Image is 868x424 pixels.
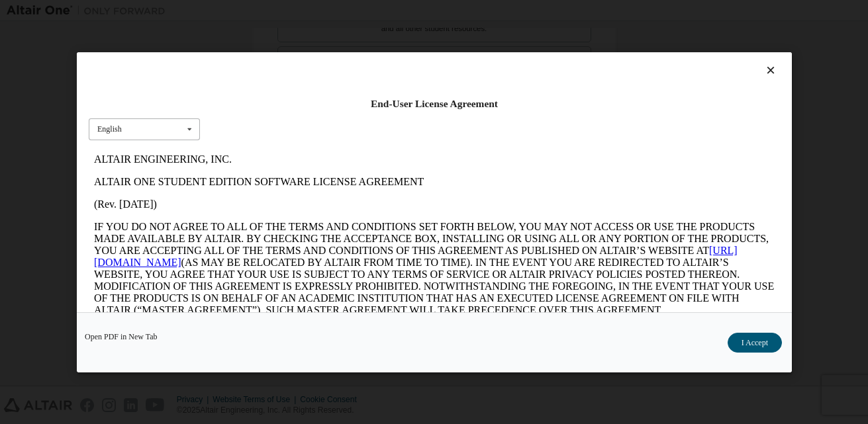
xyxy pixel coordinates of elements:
[5,97,649,120] a: [URL][DOMAIN_NAME]
[85,332,158,340] a: Open PDF in New Tab
[5,73,686,168] p: IF YOU DO NOT AGREE TO ALL OF THE TERMS AND CONDITIONS SET FORTH BELOW, YOU MAY NOT ACCESS OR USE...
[5,5,686,17] p: ALTAIR ENGINEERING, INC.
[727,332,781,352] button: I Accept
[97,125,122,133] div: English
[5,179,686,226] p: This Altair One Student Edition Software License Agreement (“Agreement”) is between Altair Engine...
[89,97,780,110] div: End-User License Agreement
[5,50,686,62] p: (Rev. [DATE])
[5,28,686,40] p: ALTAIR ONE STUDENT EDITION SOFTWARE LICENSE AGREEMENT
